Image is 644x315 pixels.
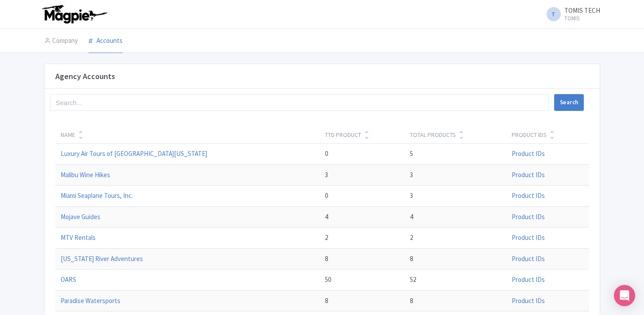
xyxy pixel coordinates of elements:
input: Search... [50,94,549,111]
a: Company [44,29,78,53]
a: Product IDs [512,233,545,242]
a: Product IDs [512,296,545,305]
button: Search [554,94,584,111]
td: 8 [320,290,405,311]
a: Product IDs [512,171,545,179]
a: Paradise Watersports [61,296,120,305]
td: 8 [405,290,506,311]
td: 2 [405,228,506,249]
span: T [547,7,561,21]
td: 50 [320,269,405,291]
td: 3 [405,164,506,186]
a: Product IDs [512,275,545,284]
a: Accounts [89,29,123,53]
small: TOMIS [564,15,600,21]
td: 8 [405,248,506,269]
div: Open Intercom Messenger [614,285,635,306]
a: Product IDs [512,149,545,158]
a: Mojave Guides [61,213,100,221]
td: 0 [320,186,405,207]
div: Product IDs [512,130,547,140]
img: logo-ab69f6fb50320c5b225c76a69d11143b.png [40,4,108,24]
a: Product IDs [512,213,545,221]
td: 3 [405,186,506,207]
td: 52 [405,269,506,291]
a: Product IDs [512,191,545,200]
td: 4 [320,206,405,228]
span: TOMIS TECH [564,6,600,15]
td: 2 [320,228,405,249]
a: T TOMIS TECH TOMIS [541,7,600,21]
a: [US_STATE] River Adventures [61,254,143,263]
a: Malibu Wine Hikes [61,171,110,179]
a: Product IDs [512,254,545,263]
td: 4 [405,206,506,228]
a: Miami Seaplane Tours, Inc. [61,191,133,200]
td: 0 [320,144,405,165]
div: Name [61,130,75,140]
div: Total Products [410,130,456,140]
div: TTD Product [325,130,361,140]
a: Luxury Air Tours of [GEOGRAPHIC_DATA][US_STATE] [61,149,207,158]
a: OARS [61,275,76,284]
td: 3 [320,164,405,186]
a: MTV Rentals [61,233,96,242]
td: 5 [405,144,506,165]
td: 8 [320,248,405,269]
h4: Agency Accounts [55,72,115,81]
